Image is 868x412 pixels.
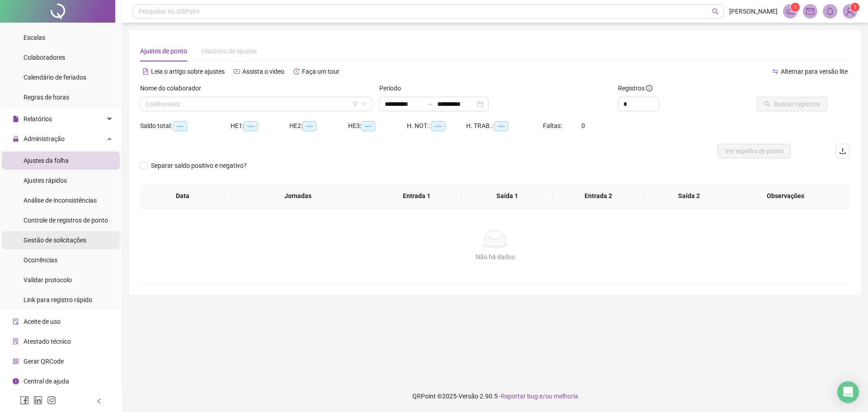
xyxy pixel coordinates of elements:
[24,378,69,385] span: Central de ajuda
[24,358,64,365] span: Gerar QRCode
[426,100,434,108] span: to
[24,256,57,264] span: Ocorrências
[379,83,407,93] label: Período
[850,3,859,12] sup: Atualize o seu contato no menu Meus Dados
[712,8,719,15] span: search
[553,184,644,208] th: Entrada 2
[33,396,42,405] span: linkedin
[13,136,19,142] span: lock
[147,161,250,170] span: Separar saldo positivo e negativo?
[729,6,778,16] span: [PERSON_NAME]
[302,68,340,75] span: Faça um tour
[13,378,19,384] span: info-circle
[140,47,187,55] span: Ajustes de ponto
[543,122,563,129] span: Faltas:
[361,121,375,131] span: --:--
[13,358,19,365] span: qrcode
[24,276,72,284] span: Validar protocolo
[122,380,868,412] footer: QRPoint © 2025 - 2.90.5 -
[24,217,108,224] span: Controle de registros de ponto
[717,144,791,158] button: Ver espelho de ponto
[24,135,65,142] span: Administração
[431,121,445,131] span: --:--
[151,68,225,75] span: Leia o artigo sobre ajustes
[24,74,86,81] span: Calendário de feriados
[225,184,371,208] th: Jornadas
[142,68,149,75] span: file-text
[24,318,61,325] span: Aceite de uso
[794,4,797,10] span: 1
[806,7,814,15] span: mail
[353,101,358,107] span: filter
[242,68,284,75] span: Assista o vídeo
[244,121,258,131] span: --:--
[735,191,836,201] span: Observações
[24,296,92,303] span: Link para registro rápido
[791,3,800,12] sup: 1
[772,68,778,75] span: swap
[786,7,794,15] span: notification
[24,157,69,164] span: Ajustes da folha
[140,121,231,131] div: Saldo total:
[13,318,19,325] span: audit
[151,252,839,262] div: Não há dados
[781,68,848,75] span: Alternar para versão lite
[173,121,187,131] span: --:--
[362,101,367,107] span: down
[644,184,735,208] th: Saída 2
[231,121,289,131] div: HE 1:
[581,122,585,129] span: 0
[426,100,434,108] span: swap-right
[371,184,462,208] th: Entrada 1
[24,338,71,345] span: Atestado técnico
[47,396,56,405] span: instagram
[140,83,207,93] label: Nome do colaborador
[837,381,859,403] div: Open Intercom Messenger
[24,115,52,123] span: Relatórios
[293,68,300,75] span: history
[646,85,652,91] span: info-circle
[13,338,19,345] span: solution
[458,393,478,400] span: Versão
[289,121,348,131] div: HE 2:
[494,121,508,131] span: --:--
[854,4,857,10] span: 1
[24,197,97,204] span: Análise de inconsistências
[24,237,86,244] span: Gestão de solicitações
[302,121,316,131] span: --:--
[24,94,69,101] span: Regras de horas
[728,184,843,208] th: Observações
[462,184,553,208] th: Saída 1
[234,68,240,75] span: youtube
[24,177,67,184] span: Ajustes rápidos
[348,121,407,131] div: HE 3:
[757,97,827,111] button: Buscar registros
[839,147,846,155] span: upload
[96,398,102,404] span: left
[843,5,857,18] img: 94260
[407,121,466,131] div: H. NOT.:
[20,396,29,405] span: facebook
[466,121,543,131] div: H. TRAB.:
[140,184,225,208] th: Data
[618,83,652,93] span: Registros
[24,34,45,41] span: Escalas
[501,393,578,400] span: Reportar bug e/ou melhoria
[13,116,19,122] span: file
[24,54,65,61] span: Colaboradores
[202,47,257,55] span: Histórico de ajustes
[826,7,834,15] span: bell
